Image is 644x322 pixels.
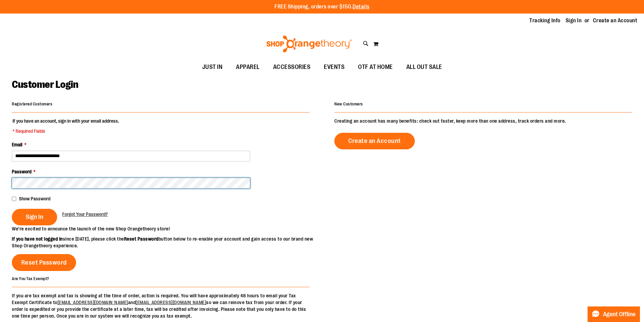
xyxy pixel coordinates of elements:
strong: Registered Customers [12,102,52,106]
span: Email [12,142,22,147]
span: Sign In [26,213,43,221]
span: EVENTS [324,59,344,75]
a: Forgot Your Password? [62,211,108,218]
strong: Reset Password [124,236,159,242]
strong: New Customers [334,102,363,106]
p: Creating an account has many benefits: check out faster, keep more than one address, track orders... [334,118,632,124]
a: Create an Account [334,133,415,149]
span: ALL OUT SALE [406,59,442,75]
span: JUST IN [202,59,223,75]
a: [EMAIL_ADDRESS][DOMAIN_NAME] [57,300,128,305]
span: OTF AT HOME [358,59,393,75]
img: Shop Orangetheory [265,35,353,52]
a: Create an Account [593,17,638,24]
span: Customer Login [12,79,78,90]
p: FREE Shipping, orders over $150. [275,3,369,11]
span: * Required Fields [13,128,119,134]
strong: Are You Tax Exempt? [12,276,49,281]
span: ACCESSORIES [273,59,311,75]
p: We’re excited to announce the launch of the new Shop Orangetheory store! [12,225,322,232]
span: Create an Account [348,137,401,145]
button: Agent Offline [588,306,640,322]
span: APPAREL [236,59,260,75]
span: Forgot Your Password? [62,212,108,217]
a: [EMAIL_ADDRESS][DOMAIN_NAME] [136,300,206,305]
a: Sign In [566,17,582,24]
span: Password [12,169,31,174]
span: Show Password [19,196,50,201]
a: Details [353,4,369,10]
span: Reset Password [21,259,67,266]
strong: If you have not logged in [12,236,63,242]
span: Agent Offline [603,311,636,318]
button: Sign In [12,209,57,225]
a: Tracking Info [529,17,560,24]
p: since [DATE], please click the button below to re-enable your account and gain access to our bran... [12,236,322,249]
a: Reset Password [12,254,76,271]
p: If you are tax exempt and tax is showing at the time of order, action is required. You will have ... [12,292,310,319]
legend: If you have an account, sign in with your email address. [12,118,120,134]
